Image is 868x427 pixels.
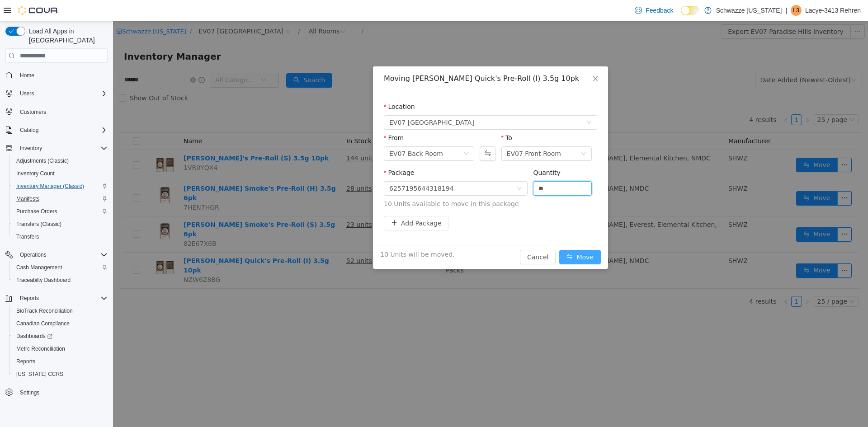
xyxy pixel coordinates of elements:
button: icon: swapMove [446,229,488,243]
input: Dark Mode [681,6,700,15]
span: Transfers (Classic) [16,221,61,228]
button: Manifests [9,192,111,205]
a: Adjustments (Classic) [13,155,72,166]
span: BioTrack Reconciliation [16,307,73,314]
button: Inventory Manager (Classic) [9,180,111,192]
label: Package [271,148,301,155]
p: Lacye-3413 Rehren [805,5,861,16]
img: Cova [18,6,59,15]
span: Inventory [16,143,108,154]
span: Load All Apps in [GEOGRAPHIC_DATA] [25,27,108,45]
span: Dark Mode [681,15,681,16]
span: Catalog [20,127,38,134]
button: Reports [9,355,111,368]
span: Inventory Manager (Classic) [16,183,84,190]
div: EV07 Back Room [276,126,330,139]
span: Manifests [13,193,108,204]
a: Settings [16,387,43,398]
a: Manifests [13,193,43,204]
span: Catalog [16,125,108,136]
a: Dashboards [13,331,56,342]
a: [US_STATE] CCRS [13,369,67,380]
span: Transfers [16,233,39,240]
i: icon: down [473,99,479,105]
span: Inventory Count [13,168,108,179]
button: Operations [2,249,111,261]
a: Dashboards [9,330,111,343]
nav: Complex example [5,65,108,422]
div: Moving [PERSON_NAME] Quick's Pre-Roll (I) 3.5g 10pk [271,52,484,62]
span: L3 [793,5,799,16]
a: Inventory Manager (Classic) [13,181,88,192]
button: Traceabilty Dashboard [9,274,111,286]
span: Settings [16,387,108,398]
span: Customers [20,108,46,116]
span: Users [16,88,108,99]
span: Customers [16,106,108,117]
span: Home [20,72,34,79]
a: Inventory Count [13,168,58,179]
label: Quantity [420,148,448,155]
span: Reports [20,295,39,302]
span: Dashboards [16,333,52,340]
a: Reports [13,356,39,367]
label: From [271,113,291,120]
button: Reports [16,293,42,304]
p: | [785,5,787,16]
span: Transfers [13,231,108,242]
span: EV07 Paradise Hills [276,94,361,108]
span: Metrc Reconciliation [16,345,65,352]
span: Users [20,90,34,97]
span: Purchase Orders [16,208,57,215]
a: Transfers [13,231,42,242]
a: Customers [16,107,50,117]
label: To [388,113,399,120]
button: Reports [2,292,111,305]
a: Cash Management [13,262,66,273]
div: Lacye-3413 Rehren [791,5,802,16]
span: Manifests [16,195,39,202]
a: Purchase Orders [13,206,61,217]
button: icon: plusAdd Package [271,195,336,209]
span: Reports [16,293,108,304]
span: Cash Management [16,264,62,271]
button: Canadian Compliance [9,317,111,330]
span: Canadian Compliance [16,320,70,327]
span: Inventory Count [16,170,55,177]
span: 10 Units will be moved. [267,229,341,238]
a: Canadian Compliance [13,318,73,329]
span: Inventory Manager (Classic) [13,181,108,192]
a: BioTrack Reconciliation [13,305,76,316]
span: Purchase Orders [13,206,108,217]
span: Traceabilty Dashboard [16,277,71,284]
div: 6257195644318194 [276,160,341,174]
span: Canadian Compliance [13,318,108,329]
span: Inventory [20,145,42,152]
i: icon: close [479,54,486,61]
button: Transfers [9,230,111,243]
button: Users [2,87,111,100]
a: Metrc Reconciliation [13,343,69,354]
i: icon: down [350,130,356,136]
span: Metrc Reconciliation [13,343,108,354]
span: Operations [16,249,108,260]
span: BioTrack Reconciliation [13,305,108,316]
button: Inventory Count [9,167,111,180]
button: Operations [16,249,50,260]
button: Users [16,88,38,99]
span: Transfers (Classic) [13,219,108,230]
div: EV07 Front Room [394,126,448,139]
button: Adjustments (Classic) [9,155,111,167]
button: Swap [367,125,382,140]
button: Transfers (Classic) [9,218,111,230]
button: Home [2,68,111,81]
button: Inventory [16,143,46,154]
a: Transfers (Classic) [13,219,65,230]
button: Purchase Orders [9,205,111,218]
span: Settings [20,389,39,396]
button: [US_STATE] CCRS [9,368,111,380]
span: Cash Management [13,262,108,273]
span: Reports [16,358,35,365]
button: Catalog [2,124,111,136]
input: Quantity [420,160,478,174]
